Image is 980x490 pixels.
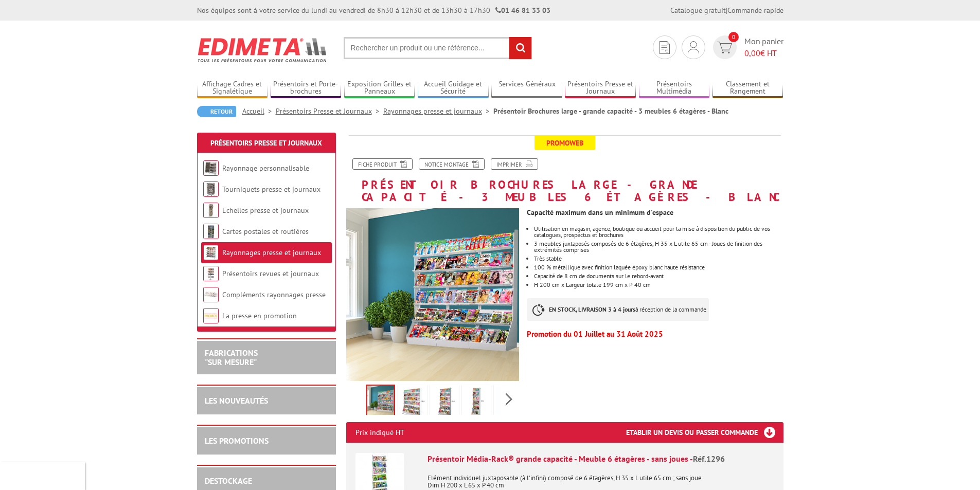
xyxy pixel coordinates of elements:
[534,282,783,288] li: H 200 cm x Largeur totale 199 cm x P 40 cm
[367,386,394,418] img: 12963j2_grande_etagere_situation.jpg
[710,35,783,59] a: devis rapide 0 Mon panier 0,00€ HT
[565,80,636,97] a: Présentoirs Presse et Journaux
[222,185,320,194] a: Tourniquets presse et journaux
[271,80,342,97] a: Présentoirs et Porte-brochures
[203,224,219,239] img: Cartes postales et routières
[639,80,710,97] a: Présentoirs Multimédia
[534,256,783,262] li: Très stable
[344,37,532,59] input: Rechercher un produit ou une référence...
[419,158,485,170] a: Notice Montage
[222,311,297,320] a: La presse en promotion
[197,106,236,117] a: Retour
[670,6,726,15] a: Catalogue gratuit
[205,435,269,446] a: LES PROMOTIONS
[495,6,550,15] strong: 01 46 81 33 03
[197,80,268,97] a: Affichage Cadres et Signalétique
[203,308,219,323] img: La presse en promotion
[527,298,709,321] p: à réception de la commande
[427,467,774,489] p: Elément individuel juxtaposable (à l'infini) composé de 6 étagères, H 35 x L utile 65 cm ; sans j...
[496,387,521,419] img: 1296-sansjoues_dim.jpg
[744,35,783,59] span: Mon panier
[712,80,783,97] a: Classement et Rangement
[534,136,595,150] span: Promoweb
[688,41,699,53] img: devis rapide
[728,32,739,42] span: 0
[432,387,457,419] img: 12962j2_presentoir_grande_etagere_dim.jpg
[222,269,319,278] a: Présentoirs revues et journaux
[222,206,309,215] a: Echelles presse et journaux
[534,241,783,253] li: 3 meubles juxtaposés composés de 6 étagères, H 35 x L utile 65 cm - Joues de finition des extrémi...
[222,290,326,299] a: Compléments rayonnages presse
[346,208,520,381] img: 12963j2_grande_etagere_situation.jpg
[493,106,728,116] li: Présentoir Brochures large - grande capacité - 3 meubles 6 étagères - Blanc
[504,391,514,408] span: Next
[205,395,268,406] a: LES NOUVEAUTÉS
[626,422,783,443] h3: Etablir un devis ou passer commande
[717,42,732,53] img: devis rapide
[203,182,219,197] img: Tourniquets presse et journaux
[744,47,783,59] span: € HT
[383,106,493,116] a: Rayonnages presse et journaux
[727,6,783,15] a: Commande rapide
[203,266,219,281] img: Présentoirs revues et journaux
[509,37,531,59] input: rechercher
[534,264,783,270] li: 100 % métallique avec finition laquée époxy blanc haute résistance
[549,305,635,313] strong: EN STOCK, LIVRAISON 3 à 4 jours
[203,203,219,218] img: Echelles presse et journaux
[670,5,783,15] div: |
[427,453,774,465] div: Présentoir Média-Rack® grande capacité - Meuble 6 étagères - sans joues -
[222,248,321,257] a: Rayonnages presse et journaux
[222,164,309,173] a: Rayonnage personnalisable
[464,387,489,419] img: 12961j2_etagere_dim.jpg
[660,41,670,54] img: devis rapide
[534,226,783,238] li: Utilisation en magasin, agence, boutique ou accueil pour la mise à disposition du public de vos c...
[693,453,725,464] span: Réf.1296
[400,387,425,419] img: 12963j2_grande_etagere_dim.jpg
[222,227,309,236] a: Cartes postales et routières
[205,476,252,486] a: DESTOCKAGE
[527,331,783,337] p: Promotion du 01 Juillet au 31 Août 2025
[242,106,276,116] a: Accueil
[344,80,415,97] a: Exposition Grilles et Panneaux
[491,80,562,97] a: Services Généraux
[203,245,219,260] img: Rayonnages presse et journaux
[527,208,673,217] strong: Capacité maximum dans un minimum d'espace
[205,348,258,367] a: FABRICATIONS"Sur Mesure"
[491,158,538,170] a: Imprimer
[534,273,783,279] li: Capacité de 8 cm de documents sur le rebord-avant
[203,160,219,176] img: Rayonnage personnalisable
[203,287,219,302] img: Compléments rayonnages presse
[352,158,413,170] a: Fiche produit
[276,106,383,116] a: Présentoirs Presse et Journaux
[744,48,760,58] span: 0,00
[418,80,489,97] a: Accueil Guidage et Sécurité
[197,31,328,69] img: Edimeta
[210,138,322,148] a: Présentoirs Presse et Journaux
[197,5,550,15] div: Nos équipes sont à votre service du lundi au vendredi de 8h30 à 12h30 et de 13h30 à 17h30
[355,422,404,443] p: Prix indiqué HT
